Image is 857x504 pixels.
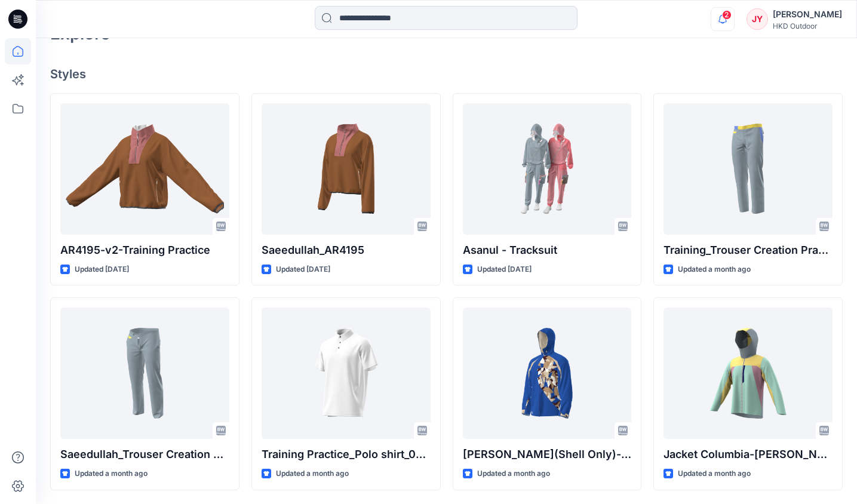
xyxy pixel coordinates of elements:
p: Saeedullah_Trouser Creation Practice [60,446,229,463]
p: AR4195-v2-Training Practice [60,242,229,259]
a: Training_Trouser Creation Practice [664,103,833,235]
a: Saeedullah Men's_Hard_Shell_Jacket(Shell Only)-v2-23July [463,308,632,439]
a: Asanul - Tracksuit [463,103,632,235]
h2: Explore [50,24,110,43]
p: Training_Trouser Creation Practice [664,242,833,259]
a: Training Practice_Polo shirt_001-23July [262,308,431,439]
p: Updated a month ago [276,468,349,480]
h4: Styles [50,67,843,81]
p: [PERSON_NAME](Shell Only)-v2-23July [463,446,632,463]
p: Jacket Columbia-[PERSON_NAME] [664,446,833,463]
div: [PERSON_NAME] [773,7,842,21]
p: Updated [DATE] [276,263,330,276]
p: Updated a month ago [678,263,751,276]
div: HKD Outdoor [773,21,842,30]
p: Updated [DATE] [477,263,532,276]
p: Asanul - Tracksuit [463,242,632,259]
p: Updated a month ago [75,468,148,480]
p: Updated a month ago [477,468,550,480]
span: 2 [722,10,732,20]
p: Saeedullah_AR4195 [262,242,431,259]
p: Updated a month ago [678,468,751,480]
a: Saeedullah_AR4195 [262,103,431,235]
a: Jacket Columbia-Asanul Hoque [664,308,833,439]
div: JY [747,8,768,30]
p: Updated [DATE] [75,263,129,276]
a: Saeedullah_Trouser Creation Practice [60,308,229,439]
p: Training Practice_Polo shirt_001-23July [262,446,431,463]
a: AR4195-v2-Training Practice [60,103,229,235]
